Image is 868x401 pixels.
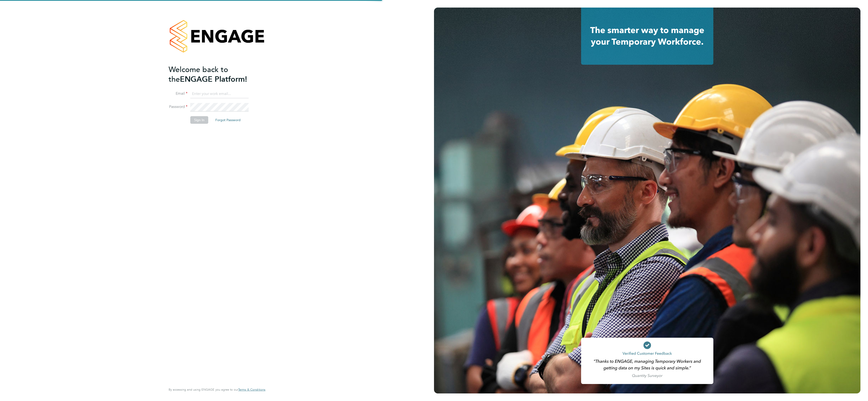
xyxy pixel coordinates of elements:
[190,90,249,98] input: Enter your work email...
[169,388,265,392] span: By accessing and using ENGAGE you agree to our
[190,116,208,124] button: Sign In
[169,104,187,109] label: Password
[238,388,265,392] a: Terms & Conditions
[169,65,228,84] span: Welcome back to the
[169,91,187,96] label: Email
[169,65,261,84] h2: ENGAGE Platform!
[212,116,244,124] button: Forgot Password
